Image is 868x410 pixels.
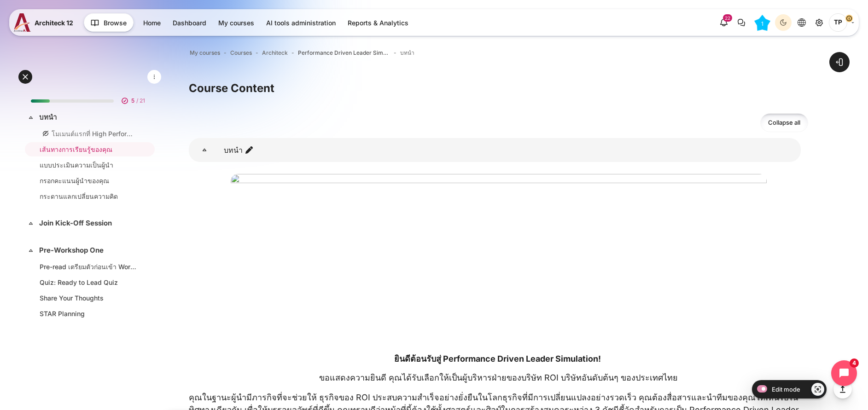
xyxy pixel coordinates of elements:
[189,81,808,95] h3: Course Content
[40,277,136,287] a: Quiz: Ready to Lead Quiz
[39,112,139,123] a: บทนำ
[40,191,136,201] a: กระดานแลกเปลี่ยนความคิด
[39,245,139,256] a: Pre-Workshop One
[811,14,827,31] a: Site administration
[167,15,212,30] a: Dashboard
[190,49,220,57] a: My courses
[40,129,136,139] a: โมเมนต์แรกที่ High Performance Leader ต้องเผชิญ
[200,145,209,155] span: Collapse
[189,353,808,364] h3: ยินดีต้อนรับสู่ Performance Driven Leader Simulation! ​
[776,16,790,29] div: Dark Mode
[40,309,136,318] a: STAR Planning
[793,14,810,31] button: Languages
[829,13,847,32] span: Thanyaphon Pongpaichet
[716,14,732,31] div: Show notification window with 22 new notifications
[40,262,136,271] a: Pre-read เตรียมตัวก่อนเข้า Workshop
[14,13,77,32] a: A12 A12 Architeck 12
[811,383,824,396] a: Show/Hide - Region
[829,13,854,32] a: User menu
[40,160,136,170] a: แบบประเมินความเป็นผู้นำ
[733,14,750,31] button: There are 0 unread conversations
[833,380,852,398] button: Go to top
[213,15,260,30] a: My courses
[40,176,136,185] a: กรอกคะแนนผู้นำของคุณ
[760,113,808,132] a: Collapse all
[31,99,50,103] div: 23%
[189,371,808,384] p: ขอแสดงความยินดี คุณได้รับเลือกให้เป็นผู้บริหารฝ่ายของบริษัท ROI บริษัทอันดับต้นๆ ของประเทศไทย
[189,47,808,59] nav: Navigation bar
[40,293,136,303] a: Share Your Thoughts
[245,145,254,155] i: Edit section name
[768,118,800,127] span: Collapse all
[262,49,288,57] a: Architeck
[23,87,156,110] a: 5 / 21
[754,15,770,31] div: Level #1
[342,15,414,30] a: Reports & Analytics
[723,14,732,22] div: 22
[775,14,792,31] button: Light Mode Dark Mode
[35,18,73,28] span: Architeck 12
[39,218,139,229] a: Join Kick-Off Session
[131,97,134,105] span: 5
[104,18,127,28] span: Browse
[224,145,254,155] a: บทนำ
[751,14,774,31] a: Level #1
[136,97,145,105] span: / 21
[772,386,800,393] span: Edit mode
[40,144,136,154] a: เส้นทางการเรียนรู้ของคุณ
[26,113,35,122] span: Collapse
[26,246,35,255] span: Collapse
[26,219,35,228] span: Collapse
[14,13,31,32] img: A12
[84,13,134,32] button: Browse
[400,49,414,57] a: บทนำ
[138,15,166,30] a: Home
[261,15,341,30] a: AI tools administration
[189,138,220,162] a: บทนำ
[230,49,252,57] a: Courses
[298,49,390,57] a: Performance Driven Leader Simulation Old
